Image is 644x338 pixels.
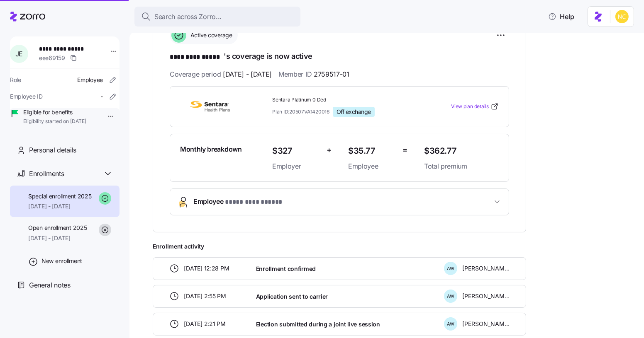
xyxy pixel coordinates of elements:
[327,144,332,156] span: +
[100,92,103,101] span: -
[193,196,283,208] span: Employee
[223,69,272,80] span: [DATE] - [DATE]
[28,202,92,210] span: [DATE] - [DATE]
[29,169,64,179] span: Enrollments
[15,51,23,57] span: J E
[348,144,396,158] span: $35.77
[180,97,240,116] img: Sentara Health Plans
[170,51,509,63] h1: 's coverage is now active
[447,266,454,271] span: A W
[462,292,510,300] span: [PERSON_NAME]
[402,144,407,156] span: =
[77,76,103,84] span: Employee
[278,69,349,80] span: Member ID
[170,69,272,80] span: Coverage period
[23,118,86,125] span: Eligibility started on [DATE]
[41,257,82,265] span: New enrollment
[548,12,574,22] span: Help
[29,145,76,155] span: Personal details
[272,144,320,158] span: $327
[424,144,499,158] span: $362.77
[542,8,581,25] button: Help
[462,264,510,273] span: [PERSON_NAME]
[272,161,320,171] span: Employer
[272,97,417,104] span: Sentara Platinum 0 Ded
[337,108,371,116] span: Off exchange
[615,10,629,23] img: e03b911e832a6112bf72643c5874f8d8
[184,320,226,328] span: [DATE] 2:21 PM
[10,76,21,84] span: Role
[256,320,380,328] span: Election submitted during a joint live session
[154,12,222,22] span: Search across Zorro...
[447,322,454,326] span: A W
[184,292,226,300] span: [DATE] 2:55 PM
[256,292,328,301] span: Application sent to carrier
[39,54,65,62] span: eee69159
[348,161,396,171] span: Employee
[28,234,87,242] span: [DATE] - [DATE]
[184,264,229,273] span: [DATE] 12:28 PM
[29,280,71,290] span: General notes
[134,7,300,27] button: Search across Zorro...
[10,92,43,101] span: Employee ID
[180,144,242,155] span: Monthly breakdown
[28,224,87,232] span: Open enrollment 2025
[272,108,329,115] span: Plan ID: 20507VA1420016
[23,108,86,116] span: Eligible for benefits
[188,31,232,39] span: Active coverage
[256,265,316,273] span: Enrollment confirmed
[153,242,526,251] span: Enrollment activity
[447,294,454,299] span: A W
[424,161,499,171] span: Total premium
[462,320,510,328] span: [PERSON_NAME]
[28,192,92,200] span: Special enrollment 2025
[451,103,489,111] span: View plan details
[451,102,499,111] a: View plan details
[314,69,349,80] span: 2759517-01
